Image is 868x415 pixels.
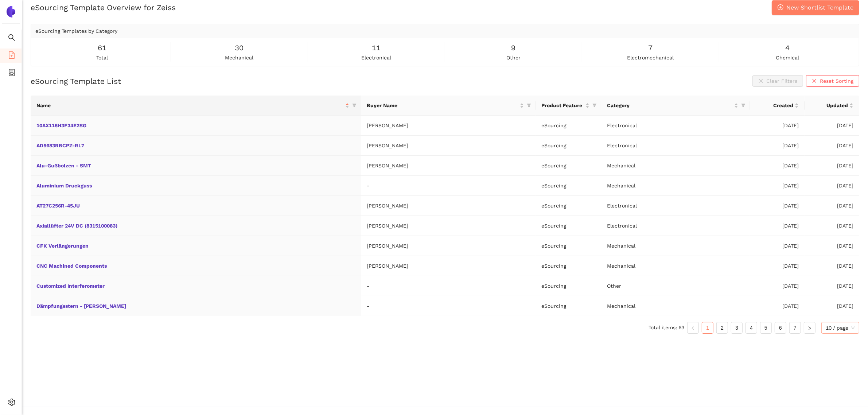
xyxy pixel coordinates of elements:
span: filter [527,103,531,108]
td: [PERSON_NAME] [361,136,536,156]
td: eSourcing [536,276,601,296]
span: Buyer Name [367,101,518,109]
span: filter [592,103,597,108]
span: filter [351,100,358,111]
th: this column's title is Updated,this column is sortable [805,96,859,116]
span: 11 [372,42,381,54]
td: [DATE] [805,116,859,136]
span: New Shortlist Template [786,3,853,12]
span: 7 [649,42,653,54]
td: eSourcing [536,216,601,236]
span: Reset Sorting [820,77,853,85]
td: Mechanical [601,176,750,196]
td: eSourcing [536,236,601,256]
th: this column's title is Product Feature,this column is sortable [536,96,601,116]
span: 9 [511,42,516,54]
span: 10 / page [826,322,855,333]
td: [DATE] [805,136,859,156]
td: [DATE] [805,156,859,176]
span: Product Feature [541,101,584,109]
span: filter [741,103,746,108]
td: [PERSON_NAME] [361,116,536,136]
td: [DATE] [805,236,859,256]
td: [DATE] [805,216,859,236]
td: Mechanical [601,236,750,256]
td: - [361,276,536,296]
span: Updated [810,101,848,109]
td: [DATE] [750,236,805,256]
button: closeReset Sorting [806,75,859,87]
span: file-add [8,49,15,63]
h2: eSourcing Template Overview for Zeiss [31,2,176,13]
span: filter [740,100,747,111]
span: filter [352,103,357,108]
span: search [8,31,15,46]
td: [DATE] [750,296,805,316]
button: left [687,322,699,334]
button: plus-circleNew Shortlist Template [772,0,859,15]
a: 3 [731,322,742,333]
td: [DATE] [805,296,859,316]
td: eSourcing [536,196,601,216]
td: [DATE] [750,176,805,196]
span: left [691,326,695,330]
span: Category [607,101,733,109]
button: closeClear Filters [752,75,803,87]
td: [DATE] [750,156,805,176]
a: 2 [717,322,728,333]
td: Electronical [601,136,750,156]
td: Other [601,276,750,296]
span: total [97,54,108,62]
td: eSourcing [536,296,601,316]
td: eSourcing [536,116,601,136]
td: [DATE] [750,116,805,136]
td: [PERSON_NAME] [361,236,536,256]
a: 4 [746,322,757,333]
td: [PERSON_NAME] [361,196,536,216]
div: Page Size [821,322,859,334]
span: electromechanical [627,54,674,62]
td: [DATE] [750,196,805,216]
td: [DATE] [805,256,859,276]
span: filter [525,100,533,111]
td: [PERSON_NAME] [361,256,536,276]
li: Previous Page [687,322,699,334]
li: 4 [746,322,757,334]
td: Mechanical [601,296,750,316]
img: Logo [5,6,17,18]
li: 5 [760,322,772,334]
span: mechanical [225,54,254,62]
td: [DATE] [750,276,805,296]
h2: eSourcing Template List [31,76,121,86]
a: 5 [760,322,771,333]
th: this column's title is Buyer Name,this column is sortable [361,96,536,116]
span: right [807,326,812,330]
li: 3 [731,322,743,334]
span: chemical [776,54,799,62]
li: Total items: 63 [649,322,684,334]
li: 7 [789,322,801,334]
td: [DATE] [805,276,859,296]
span: filter [591,100,598,111]
td: Electronical [601,196,750,216]
span: electronical [362,54,392,62]
td: eSourcing [536,156,601,176]
a: 7 [790,322,801,333]
button: right [804,322,816,334]
td: - [361,296,536,316]
span: Name [36,101,344,109]
span: 4 [786,42,790,54]
span: close [812,78,817,84]
span: setting [8,396,15,411]
span: 30 [235,42,244,54]
li: 2 [716,322,728,334]
th: this column's title is Category,this column is sortable [601,96,750,116]
td: eSourcing [536,136,601,156]
td: Electronical [601,116,750,136]
td: eSourcing [536,176,601,196]
span: eSourcing Templates by Category [35,28,117,34]
th: this column's title is Created,this column is sortable [750,96,805,116]
li: 1 [702,322,713,334]
td: eSourcing [536,256,601,276]
td: [PERSON_NAME] [361,216,536,236]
